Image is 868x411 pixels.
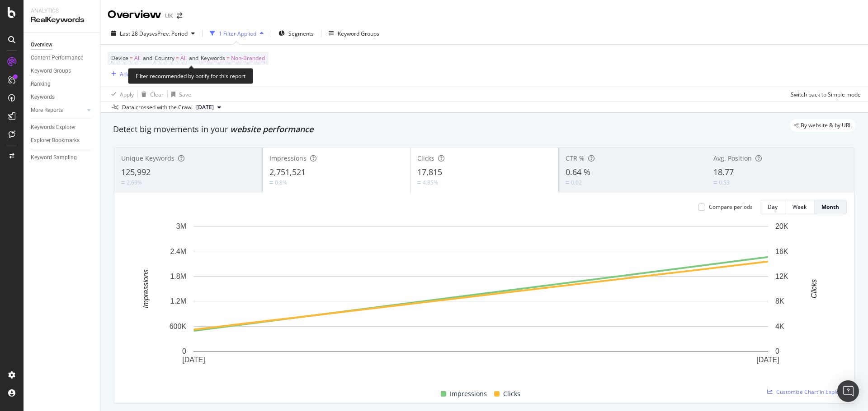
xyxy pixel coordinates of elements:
span: 2,751,521 [269,166,306,177]
div: Add Filter [120,70,144,78]
span: 17,815 [417,166,442,177]
img: Equal [121,181,125,184]
div: Open Intercom Messenger [837,380,859,402]
a: Content Performance [31,53,94,63]
button: Day [760,200,785,214]
div: RealKeywords [31,15,93,25]
span: Keywords [201,54,225,62]
div: Explorer Bookmarks [31,136,80,145]
img: Equal [269,181,273,184]
span: Clicks [503,388,520,399]
span: vs Prev. Period [152,30,188,37]
div: Keywords Explorer [31,123,76,132]
span: Impressions [450,388,487,399]
text: 16K [775,247,788,255]
text: 4K [775,323,784,330]
img: Equal [566,181,569,184]
button: Keyword Groups [325,26,383,41]
a: Customize Chart in Explorer [767,388,847,396]
span: = [130,54,133,62]
span: 125,992 [121,166,151,177]
div: Apply [120,91,134,98]
div: 4.85% [423,179,438,186]
span: Impressions [269,154,307,162]
button: Week [785,200,814,214]
text: 600K [170,323,187,330]
span: Unique Keywords [121,154,175,162]
span: All [180,52,187,65]
text: 0 [775,347,779,355]
span: Country [155,54,175,62]
a: Ranking [31,79,94,89]
span: Non-Branded [231,52,265,65]
div: 0.53 [719,179,730,186]
span: 18.77 [713,166,734,177]
text: 2.4M [170,247,186,255]
img: Equal [417,181,421,184]
div: Day [768,203,778,211]
text: Impressions [142,269,150,308]
div: Overview [31,40,52,50]
span: and [189,54,198,62]
div: Overview [108,7,161,23]
div: Keyword Groups [31,66,71,76]
span: 2025 Aug. 23rd [196,103,214,111]
span: = [176,54,179,62]
div: 1 Filter Applied [219,30,256,37]
div: Clear [150,91,164,98]
div: Keywords [31,92,55,102]
button: Clear [138,87,164,102]
span: Clicks [417,154,434,162]
button: Save [168,87,191,102]
a: Explorer Bookmarks [31,136,94,145]
span: and [143,54,152,62]
text: Clicks [810,279,818,299]
span: = [226,54,230,62]
div: Month [821,203,839,211]
a: Overview [31,40,94,50]
div: More Reports [31,106,63,115]
div: Switch back to Simple mode [791,91,861,98]
div: 0.8% [275,179,287,186]
div: Filter recommended by botify for this report [128,68,253,84]
text: [DATE] [756,356,779,364]
a: Keywords Explorer [31,123,94,132]
span: CTR % [566,154,585,162]
div: legacy label [790,119,855,132]
a: Keyword Sampling [31,153,94,162]
div: Compare periods [709,203,753,211]
span: Device [111,54,128,62]
text: 20K [775,222,788,230]
span: Customize Chart in Explorer [776,388,847,396]
text: 3M [176,222,186,230]
text: 8K [775,297,784,305]
div: 0.02 [571,179,582,186]
div: arrow-right-arrow-left [177,13,182,19]
text: 0 [182,347,186,355]
text: 1.8M [170,272,186,280]
svg: A chart. [122,222,840,378]
span: Avg. Position [713,154,752,162]
span: 0.64 % [566,166,590,177]
button: Switch back to Simple mode [787,87,861,102]
text: 1.2M [170,297,186,305]
div: Keyword Groups [338,30,379,37]
div: Content Performance [31,53,83,63]
button: Month [814,200,847,214]
span: Last 28 Days [120,30,152,37]
button: Apply [108,87,134,102]
span: All [134,52,141,65]
span: Segments [288,30,314,37]
a: Keyword Groups [31,66,94,76]
div: Analytics [31,7,93,15]
button: Last 28 DaysvsPrev. Period [108,26,198,41]
div: Data crossed with the Crawl [122,103,193,111]
text: 12K [775,272,788,280]
img: Equal [713,181,717,184]
div: Ranking [31,79,51,89]
div: 2.69% [127,179,142,186]
div: UK [165,11,173,20]
a: Keywords [31,92,94,102]
div: Save [179,91,191,98]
